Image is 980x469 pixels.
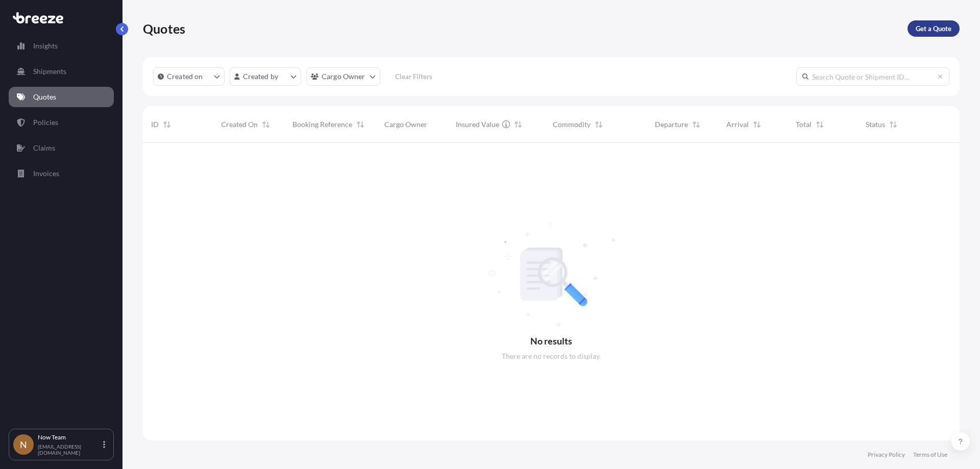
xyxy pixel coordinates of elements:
[385,68,443,85] button: Clear Filters
[221,119,258,130] span: Created On
[33,117,58,128] p: Policies
[456,119,499,130] span: Insured Value
[9,36,114,56] a: Insights
[167,71,203,82] p: Created on
[9,112,114,133] a: Policies
[33,168,59,179] p: Invoices
[9,61,114,82] a: Shipments
[908,20,960,37] a: Get a Quote
[512,118,524,131] button: Sort
[33,66,66,77] p: Shipments
[38,443,101,456] p: [EMAIL_ADDRESS][DOMAIN_NAME]
[887,118,899,131] button: Sort
[161,118,173,131] button: Sort
[153,67,225,86] button: createdOn Filter options
[916,23,951,34] p: Get a Quote
[553,119,591,130] span: Commodity
[9,87,114,107] a: Quotes
[322,71,365,82] p: Cargo Owner
[690,118,702,131] button: Sort
[395,71,432,82] p: Clear Filters
[593,118,605,131] button: Sort
[9,163,114,184] a: Invoices
[38,433,101,441] p: Now Team
[151,119,159,130] span: ID
[796,67,949,86] input: Search Quote or Shipment ID...
[751,118,763,131] button: Sort
[306,67,380,86] button: cargoOwner Filter options
[230,67,301,86] button: createdBy Filter options
[143,20,185,37] p: Quotes
[260,118,272,131] button: Sort
[33,143,55,153] p: Claims
[9,138,114,158] a: Claims
[354,118,366,131] button: Sort
[866,119,885,130] span: Status
[814,118,826,131] button: Sort
[292,119,352,130] span: Booking Reference
[913,451,947,459] a: Terms of Use
[726,119,749,130] span: Arrival
[868,451,905,459] a: Privacy Policy
[20,439,27,450] span: N
[796,119,812,130] span: Total
[243,71,279,82] p: Created by
[655,119,688,130] span: Departure
[384,119,427,130] span: Cargo Owner
[33,41,58,51] p: Insights
[33,92,56,102] p: Quotes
